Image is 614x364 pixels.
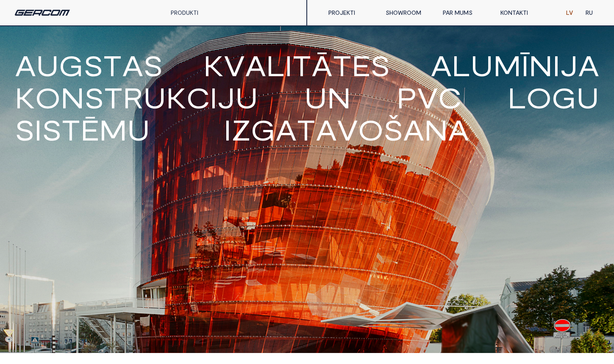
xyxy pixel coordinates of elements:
span: ī [521,51,529,80]
span: n [61,83,84,112]
span: C [438,83,461,112]
span: A [316,115,337,144]
span: s [42,115,61,144]
span: g [552,83,576,112]
span: Z [231,115,251,144]
span: t [333,51,352,80]
span: G [251,115,275,144]
span: t [104,83,123,112]
span: a [122,51,143,80]
span: v [224,51,245,80]
a: PAR MUMS [436,4,494,21]
span: s [370,51,390,80]
span: u [576,83,599,112]
span: g [59,51,83,80]
span: V [180,115,202,144]
span: s [84,83,104,112]
span: u [127,115,150,144]
span: O [358,115,383,144]
span: i [553,51,560,80]
a: KONTAKTI [494,4,551,21]
span: l [266,51,285,80]
span: V [202,115,224,144]
a: RU [579,4,599,21]
span: u [470,51,493,80]
a: PROJEKTI [322,4,379,21]
span: n [327,83,351,112]
span: l [508,83,526,112]
span: u [235,83,258,112]
span: i [285,51,292,80]
span: P [397,83,417,112]
span: N [424,115,448,144]
span: s [143,51,163,80]
span: A [448,115,469,144]
span: j [560,51,578,80]
span: u [304,83,327,112]
a: PRODUKTI [171,9,198,16]
span: k [15,83,35,112]
span: c [186,83,210,112]
span: V [158,115,180,144]
span: V [337,115,358,144]
a: LV [560,4,579,21]
span: i [34,115,42,144]
span: s [83,51,103,80]
span: n [529,51,553,80]
span: m [99,115,127,144]
span: T [297,115,316,144]
span: k [166,83,186,112]
span: I [224,115,231,144]
span: o [526,83,552,112]
span: ē [81,115,99,144]
span: r [123,83,143,112]
span: A [275,115,297,144]
span: ā [311,51,333,80]
a: SHOWROOM [379,4,436,21]
span: V [417,83,438,112]
span: u [36,51,59,80]
span: u [143,83,166,112]
span: s [15,115,34,144]
span: t [61,115,81,144]
span: t [292,51,311,80]
span: j [217,83,235,112]
span: t [103,51,122,80]
span: e [352,51,370,80]
span: Š [383,115,403,144]
span: o [35,83,61,112]
span: A [15,51,36,80]
span: a [245,51,266,80]
span: a [431,51,452,80]
span: l [452,51,470,80]
span: k [203,51,224,80]
span: i [210,83,217,112]
span: m [493,51,521,80]
span: A [403,115,424,144]
span: a [578,51,599,80]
